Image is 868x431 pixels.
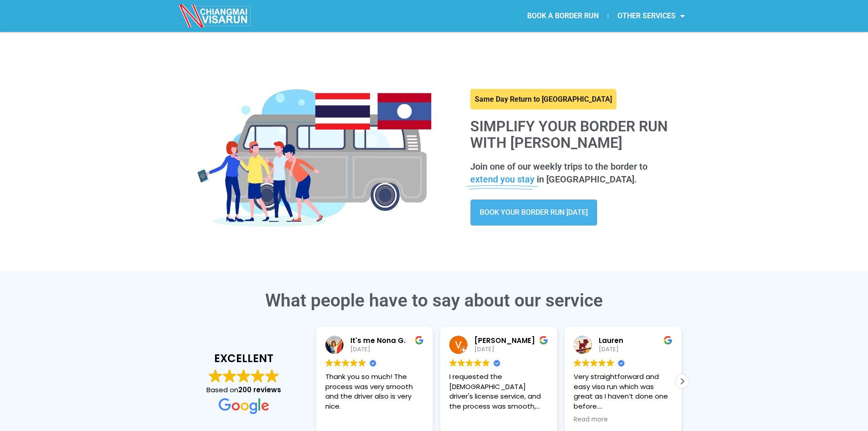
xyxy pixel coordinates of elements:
img: Google [342,359,349,367]
img: Google [482,359,490,367]
div: [DATE] [474,345,548,353]
img: Google [350,359,358,367]
span: in [GEOGRAPHIC_DATA]. [537,174,637,185]
a: BOOK YOUR BORDER RUN [DATE] [470,199,597,226]
img: Google [358,359,366,367]
img: Google [223,369,236,383]
span: Read more [574,415,608,424]
div: It's me Nona G. [350,336,424,345]
img: Google [574,359,581,367]
nav: Menu [434,5,694,26]
img: Google [606,359,614,367]
div: [DATE] [350,345,424,353]
img: Google [582,359,590,367]
span: Based on [206,385,281,395]
div: Thank you so much! The process was very smooth and the driver also is very nice. [325,372,424,411]
h1: Simplify your border run with [PERSON_NAME] [470,119,680,151]
img: It's me Nona G. profile picture [325,336,344,354]
img: Google [334,359,341,367]
img: Google [598,359,606,367]
a: BOOK A BORDER RUN [518,5,608,26]
img: Google [251,369,265,383]
img: Google [590,359,598,367]
img: Google [457,359,465,367]
div: [PERSON_NAME] [474,336,548,345]
img: Google [449,359,457,367]
span: Join one of our weekly trips to the border to [470,161,647,172]
strong: 200 reviews [238,385,281,395]
img: Victor A profile picture [449,336,467,354]
div: Lauren [599,336,673,345]
img: Lauren profile picture [574,336,592,354]
h3: What people have to say about our service [179,292,689,310]
img: Google [325,359,333,367]
img: Google [265,369,279,383]
div: Next review [675,374,689,388]
img: Google [219,398,269,414]
img: Google [466,359,473,367]
img: Google [474,359,482,367]
img: Google [237,369,251,383]
div: Very straightforward and easy visa run which was great as I haven’t done one before. Staff were v... [574,372,673,411]
div: I requested the [DEMOGRAPHIC_DATA] driver's license service, and the process was smooth, professi... [449,372,548,411]
img: Google [209,369,222,383]
span: BOOK YOUR BORDER RUN [DATE] [480,209,588,216]
strong: EXCELLENT [188,351,300,366]
a: OTHER SERVICES [608,5,694,26]
div: [DATE] [599,345,673,353]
